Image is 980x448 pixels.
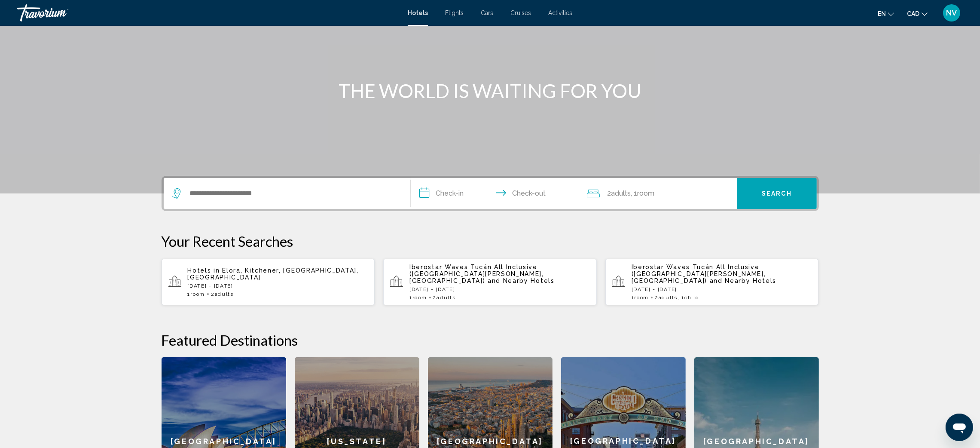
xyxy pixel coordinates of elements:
[737,178,817,209] button: Search
[878,10,886,17] span: en
[164,178,817,209] div: Search widget
[878,7,894,20] button: Change language
[409,295,427,301] span: 1
[710,277,777,284] span: and Nearby Hotels
[605,258,819,306] button: Iberostar Waves Tucán All Inclusive ([GEOGRAPHIC_DATA][PERSON_NAME], [GEOGRAPHIC_DATA]) and Nearb...
[907,7,928,20] button: Change currency
[162,233,819,250] p: Your Recent Searches
[162,258,375,306] button: Hotels in Elora, Kitchener, [GEOGRAPHIC_DATA], [GEOGRAPHIC_DATA][DATE] - [DATE]1Room2Adults
[578,178,737,209] button: Travelers: 2 adults, 0 children
[611,189,631,197] span: Adults
[946,9,957,17] span: NV
[383,258,597,306] button: Iberostar Waves Tucán All Inclusive ([GEOGRAPHIC_DATA][PERSON_NAME], [GEOGRAPHIC_DATA]) and Nearb...
[211,291,234,297] span: 2
[409,286,590,292] p: [DATE] - [DATE]
[408,9,428,16] a: Hotels
[684,295,699,301] span: Child
[608,187,631,199] span: 2
[329,80,651,102] h1: THE WORLD IS WAITING FOR YOU
[412,295,427,301] span: Room
[437,295,455,301] span: Adults
[635,295,649,301] span: Room
[762,190,792,197] span: Search
[632,264,766,284] span: Iberostar Waves Tucán All Inclusive ([GEOGRAPHIC_DATA][PERSON_NAME], [GEOGRAPHIC_DATA])
[548,9,572,16] a: Activities
[481,9,493,16] a: Cars
[940,4,963,22] button: User Menu
[188,291,205,297] span: 1
[215,291,234,297] span: Adults
[445,9,464,16] a: Flights
[946,414,973,441] iframe: Button to launch messaging window
[188,267,359,281] span: Elora, Kitchener, [GEOGRAPHIC_DATA], [GEOGRAPHIC_DATA]
[638,189,655,197] span: Room
[409,264,544,284] span: Iberostar Waves Tucán All Inclusive ([GEOGRAPHIC_DATA][PERSON_NAME], [GEOGRAPHIC_DATA])
[488,277,555,284] span: and Nearby Hotels
[655,295,678,301] span: 2
[17,4,399,21] a: Travorium
[632,295,649,301] span: 1
[162,331,819,349] h2: Featured Destinations
[631,187,655,199] span: , 1
[678,295,699,301] span: , 1
[510,9,531,16] a: Cruises
[659,295,678,301] span: Adults
[632,286,812,292] p: [DATE] - [DATE]
[188,283,368,289] p: [DATE] - [DATE]
[188,267,220,274] span: Hotels in
[433,295,456,301] span: 2
[190,291,205,297] span: Room
[907,10,919,17] span: CAD
[411,178,578,209] button: Check in and out dates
